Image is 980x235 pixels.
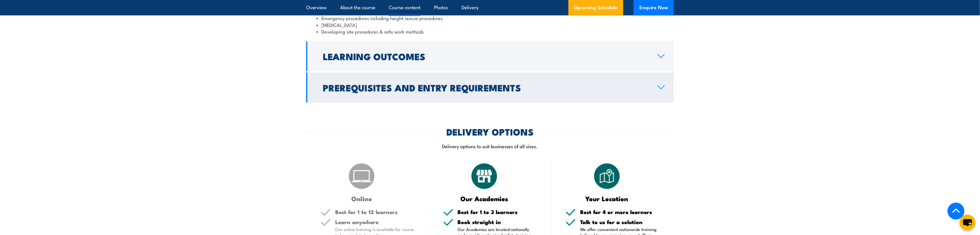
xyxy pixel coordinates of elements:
[960,215,975,230] button: chat-button
[317,21,663,28] li: [MEDICAL_DATA]
[306,41,674,71] a: Learning Outcomes
[446,128,534,136] h2: DELIVERY OPTIONS
[321,195,403,202] h3: Online
[580,209,659,215] h5: Best for 4 or more learners
[580,219,659,225] h5: Talk to us for a solution
[335,219,414,225] h5: Learn anywhere
[443,195,526,202] h3: Our Academies
[306,73,674,103] a: Prerequisites and Entry Requirements
[323,52,648,60] h2: Learning Outcomes
[458,219,537,225] h5: Book straight in
[323,83,648,91] h2: Prerequisites and Entry Requirements
[317,28,663,35] li: Developing site procedures & safe work methods
[317,15,663,21] li: Emergency procedures including height rescue procedures
[335,209,414,215] h5: Best for 1 to 12 learners
[458,209,537,215] h5: Best for 1 to 3 learners
[566,195,648,202] h3: Your Location
[306,143,674,149] p: Delivery options to suit businesses of all sizes.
